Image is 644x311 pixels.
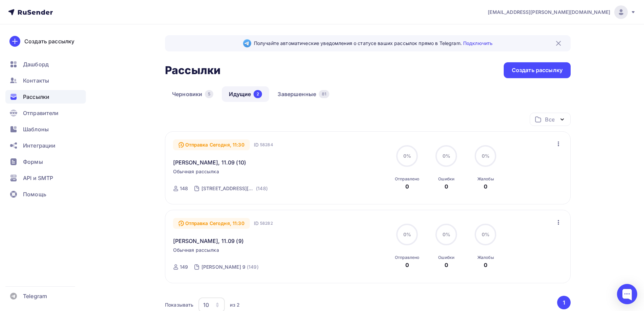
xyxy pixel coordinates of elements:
span: 0% [443,231,450,237]
span: [EMAIL_ADDRESS][PERSON_NAME][DOMAIN_NAME] [488,9,610,16]
div: 0 [405,182,409,191]
a: [EMAIL_ADDRESS][PERSON_NAME][DOMAIN_NAME] [488,5,636,19]
span: Обычная рассылка [173,247,219,253]
span: 0% [443,153,450,159]
span: Шаблоны [23,125,49,133]
span: Telegram [23,292,47,300]
span: 58284 [260,141,273,148]
div: 149 [180,264,188,270]
a: [PERSON_NAME], 11.09 (9) [173,237,244,245]
span: Формы [23,158,43,166]
span: Рассылки [23,93,49,101]
a: [PERSON_NAME] 9 (149) [201,262,259,272]
a: Подключить [463,40,493,46]
button: Все [530,113,571,126]
span: 58282 [260,220,273,227]
div: Ошибки [438,176,454,182]
div: [PERSON_NAME] 9 [201,264,245,270]
a: Идущие2 [222,86,269,102]
div: Показывать [165,302,193,308]
a: Рассылки [5,90,86,104]
div: Жалобы [477,176,494,182]
div: Создать рассылку [24,37,74,45]
div: 10 [203,301,209,309]
img: Telegram [243,39,251,47]
div: [STREET_ADDRESS][PERSON_NAME] [201,185,255,192]
span: 0% [482,153,490,159]
div: Отправка Сегодня, 11:30 [173,139,250,150]
div: Отправлено [395,255,419,260]
a: [STREET_ADDRESS][PERSON_NAME] (148) [201,183,268,194]
a: [PERSON_NAME], 11.09 (10) [173,158,246,166]
div: (149) [247,264,259,270]
div: 0 [484,261,487,269]
a: Завершенные81 [270,86,336,102]
span: API и SMTP [23,174,53,182]
div: 0 [445,182,448,191]
span: Интеграции [23,141,55,150]
button: Go to page 1 [557,296,571,309]
div: 148 [180,185,188,192]
div: 0 [484,182,487,191]
div: из 2 [230,302,240,308]
a: Формы [5,155,86,169]
a: Контакты [5,74,86,87]
span: Помощь [23,190,46,198]
h2: Рассылки [165,64,220,77]
div: Отправлено [395,176,419,182]
ul: Pagination [556,296,571,309]
span: Контакты [23,76,49,85]
a: Шаблоны [5,123,86,136]
div: 2 [254,90,262,98]
span: ID [254,220,259,227]
span: Дашборд [23,60,49,68]
span: 0% [403,231,411,237]
a: Дашборд [5,58,86,71]
div: Создать рассылку [512,66,563,74]
a: Отправители [5,106,86,120]
span: Отправители [23,109,59,117]
div: Отправка Сегодня, 11:30 [173,218,250,229]
div: Ошибки [438,255,454,260]
div: 0 [445,261,448,269]
span: 0% [403,153,411,159]
div: Все [545,115,554,124]
span: Обычная рассылка [173,168,219,175]
div: 0 [405,261,409,269]
div: 5 [205,90,213,98]
div: 81 [319,90,329,98]
span: ID [254,141,259,148]
div: Жалобы [477,255,494,260]
div: (148) [256,185,268,192]
span: 0% [482,231,490,237]
a: Черновики5 [165,86,220,102]
span: Получайте автоматические уведомления о статусе ваших рассылок прямо в Telegram. [254,40,493,47]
